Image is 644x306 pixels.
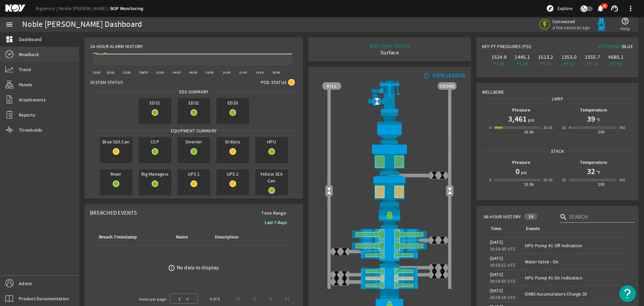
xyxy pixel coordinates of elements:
img: PipeRamOpen.png [322,268,457,275]
div: 1524.9 [489,54,509,60]
img: ValveClose.png [340,271,348,279]
div: VIEW LEGEND [432,72,466,79]
div: PT-12 [559,60,580,67]
span: Mixer [100,169,132,179]
span: Blue [622,43,633,49]
div: Events [526,225,540,232]
span: Diverter [177,137,210,146]
img: ValveClose.png [332,248,340,256]
img: ValveClose.png [438,171,446,179]
b: Last 7 days [265,219,287,226]
img: UpperAnnularOpen.png [322,144,457,175]
div: 0 of 0 [210,296,220,302]
button: Explore [543,3,575,14]
span: Admin [19,280,32,287]
span: EDS2 [177,98,210,107]
img: ValveClose.png [438,271,446,279]
span: Blue SEA Can [100,137,132,146]
button: Last 7 days [259,216,292,228]
div: 1355.0 [559,54,580,60]
div: BOP STACK STATUS [370,43,409,49]
img: LowerAnnularOpenBlock.png [322,175,457,206]
div: PT-14 [582,60,603,67]
div: 1513.2 [535,54,556,60]
div: HPU Pump #1 On Indication [525,274,625,281]
b: Temperature [580,107,607,113]
span: Reports [19,112,35,118]
span: 48-Hour History [484,213,521,220]
img: Valve2Open.png [325,187,333,195]
span: System Status [90,79,123,86]
div: Breach Timestamp [99,233,137,241]
input: Search [569,213,629,221]
img: ValveClose.png [430,236,438,244]
div: 20.0k [543,124,553,131]
div: PT-10 [535,60,556,67]
span: UPS 2 [216,169,249,179]
img: ValveClose.png [430,264,438,272]
img: ValveClose.png [430,271,438,279]
span: 24-Hour Alarm History [90,43,143,50]
span: Attachments [19,96,46,103]
div: Events [525,225,623,232]
span: CCP [139,137,171,146]
div: 350 [619,124,626,131]
a: BOP Monitoring [110,5,144,12]
div: 250 [598,129,604,135]
img: ValveClose.png [430,171,438,179]
span: Breached Events [90,209,137,216]
div: 32 [562,124,566,131]
div: Breach Timestamp [98,233,167,241]
span: Yellow SEA Can [255,169,288,185]
div: 0 [489,124,491,131]
div: 1555.7 [582,54,603,60]
span: HPU [255,137,288,146]
div: Name [175,233,206,241]
span: EDS SUMMARY [177,88,211,95]
div: Items per page: [139,296,167,303]
span: Stack [548,148,566,155]
text: 06:00 [190,71,197,75]
div: 0 [489,177,491,183]
span: Pod Status [261,79,287,86]
img: ShearRamOpen.png [322,229,457,240]
img: ValveClose.png [332,278,340,286]
span: °F [595,117,601,123]
div: HPU Pump #1 Off Indication [525,242,625,249]
h1: 0 [516,166,520,177]
text: 20:00 [107,71,114,75]
mat-icon: menu [5,20,13,29]
text: 12:00 [239,71,247,75]
img: PipeRamOpen.png [322,252,457,259]
span: Help [620,25,630,32]
div: 20.0k [543,177,553,183]
div: Noble [PERSON_NAME] Dashboard [22,21,142,28]
span: Readback [19,51,39,58]
h1: 32 [587,166,595,177]
div: 250 [598,181,604,188]
legacy-datetime-component: 16:58:50 UTC [490,278,516,284]
mat-icon: error_outline [168,264,175,271]
div: Name [176,233,188,241]
div: 32 [562,177,566,183]
text: 04:00 [173,71,181,75]
div: 350 [619,177,626,183]
legacy-datetime-component: 16:58:19 UTC [490,294,516,300]
div: No data to display. [177,264,220,271]
span: Panels [19,81,33,88]
div: Wellbore [477,83,638,95]
img: ValveClose.png [332,271,340,279]
span: Time Range: [256,210,292,216]
legacy-datetime-component: [DATE] [490,255,503,261]
img: Valve2Open.png [446,187,454,195]
b: Pressure [512,159,530,166]
legacy-datetime-component: 16:59:21 UTC [490,262,516,268]
div: Description [214,233,262,241]
img: FlexJoint.png [322,113,457,144]
span: °F [595,169,601,176]
span: a few seconds ago [552,25,590,31]
h1: 3,461 [508,114,527,124]
img: ValveClose.png [438,236,446,244]
div: 15.0k [524,181,534,188]
span: Product Documentation [19,295,69,302]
